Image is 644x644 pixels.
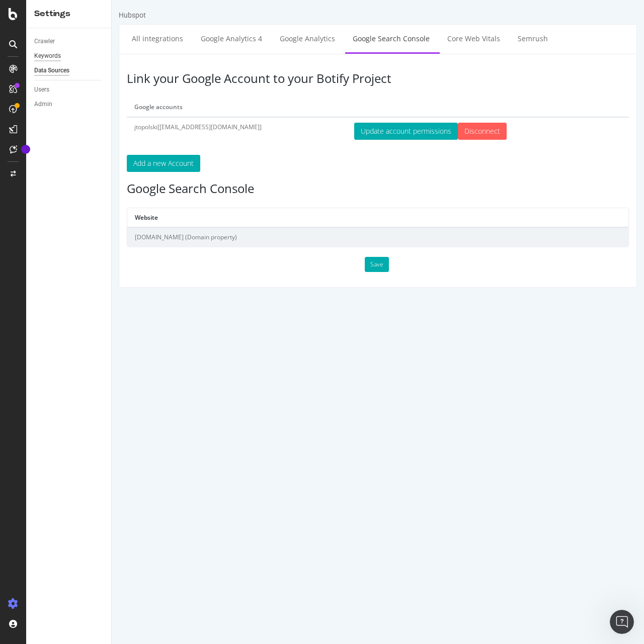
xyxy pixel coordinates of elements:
a: Keywords [34,51,104,61]
a: Google Analytics 4 [82,25,158,52]
div: Users [34,84,49,95]
td: jtopolski[[EMAIL_ADDRESS][DOMAIN_NAME]] [15,117,235,145]
div: Hubspot [7,10,34,20]
a: Users [34,84,104,95]
th: Website [16,208,517,227]
div: Tooltip anchor [21,145,30,154]
div: Keywords [34,51,61,61]
a: Admin [34,99,104,110]
div: Crawler [34,36,55,47]
a: All integrations [13,25,79,52]
button: Update account permissions [243,123,346,140]
a: Crawler [34,36,104,47]
h3: Link your Google Account to your Botify Project [15,72,517,85]
a: Google Search Console [233,25,326,52]
div: Settings [34,8,103,20]
iframe: Intercom live chat [610,610,634,634]
button: Save [253,257,277,272]
a: Google Analytics [160,25,231,52]
a: Data Sources [34,65,104,76]
div: Data Sources [34,65,69,76]
div: Admin [34,99,52,110]
td: [DOMAIN_NAME] (Domain property) [16,227,517,246]
a: Core Web Vitals [328,25,396,52]
button: Add a new Account [15,155,89,172]
input: Disconnect [346,123,395,140]
th: Google accounts [15,98,235,117]
a: Semrush [398,25,444,52]
h3: Google Search Console [15,182,517,195]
